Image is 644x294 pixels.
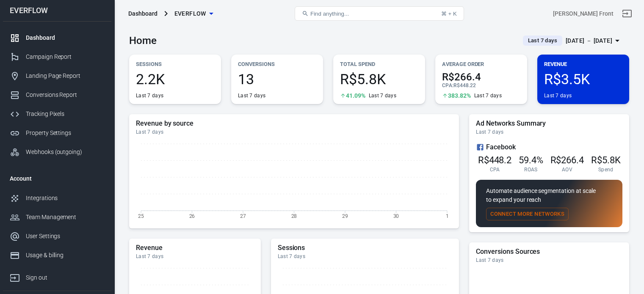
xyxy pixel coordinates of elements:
[562,166,572,173] span: AOV
[3,265,111,287] a: Sign out
[3,227,111,246] a: User Settings
[3,66,111,85] a: Landing Page Report
[295,6,464,21] button: Find anything...⌘ + K
[3,28,111,47] a: Dashboard
[441,11,457,17] div: ⌘ + K
[136,92,163,99] div: Last 7 days
[3,143,111,162] a: Webhooks (outgoing)
[566,36,612,46] div: [DATE] － [DATE]
[476,142,622,152] div: Facebook
[189,213,195,219] tspan: 26
[26,129,105,137] div: Property Settings
[26,251,105,260] div: Usage & billing
[490,166,500,173] span: CPA
[442,72,520,82] span: R$266.4
[476,247,622,256] h5: Conversions Sources
[598,166,614,173] span: Spend
[26,148,105,157] div: Webhooks (outgoing)
[171,6,216,22] button: EVERFLOW
[136,244,254,252] h5: Revenue
[617,3,637,24] a: Sign out
[136,60,214,69] p: Sessions
[553,9,614,18] div: Account id: KGa5hiGJ
[26,213,105,222] div: Team Management
[474,92,502,99] div: Last 7 days
[453,82,476,88] span: R$448.22
[3,85,111,104] a: Conversions Report
[3,246,111,265] a: Usage & billing
[478,155,512,165] span: R$448.2
[238,72,316,86] span: 13
[238,92,265,99] div: Last 7 days
[26,33,105,42] div: Dashboard
[476,257,622,264] div: Last 7 days
[310,11,349,17] span: Find anything...
[26,91,105,99] div: Conversions Report
[442,60,520,69] p: Average Order
[476,129,622,135] div: Last 7 days
[238,60,316,69] p: Conversions
[26,71,105,80] div: Landing Page Report
[278,253,453,260] div: Last 7 days
[128,9,158,18] div: Dashboard
[544,72,622,86] span: R$3.5K
[3,168,111,189] li: Account
[3,189,111,208] a: Integrations
[591,155,621,165] span: R$5.8K
[138,213,144,219] tspan: 25
[129,35,157,47] h3: Home
[136,129,452,135] div: Last 7 days
[448,93,471,99] span: 383.82%
[544,60,622,69] p: Revenue
[3,124,111,143] a: Property Settings
[550,155,584,165] span: R$266.4
[342,213,348,219] tspan: 29
[26,194,105,203] div: Integrations
[393,213,399,219] tspan: 30
[240,213,246,219] tspan: 27
[3,47,111,66] a: Campaign Report
[174,8,206,19] span: EVERFLOW
[446,213,449,219] tspan: 1
[476,142,484,152] svg: Facebook Ads
[26,52,105,61] div: Campaign Report
[340,72,418,86] span: R$5.8K
[346,93,365,99] span: 41.09%
[278,244,453,252] h5: Sessions
[486,187,612,204] p: Automate audience segmentation at scale to expand your reach
[136,72,214,86] span: 2.2K
[525,36,561,45] span: Last 7 days
[486,208,569,221] button: Connect More Networks
[369,92,396,99] div: Last 7 days
[3,104,111,124] a: Tracking Pixels
[524,166,537,173] span: ROAS
[3,7,111,14] div: EVERFLOW
[291,213,297,219] tspan: 28
[26,110,105,118] div: Tracking Pixels
[442,82,453,88] span: CPA :
[516,34,629,48] button: Last 7 days[DATE] － [DATE]
[26,273,105,282] div: Sign out
[136,253,254,260] div: Last 7 days
[3,208,111,227] a: Team Management
[476,119,622,128] h5: Ad Networks Summary
[544,92,572,99] div: Last 7 days
[340,60,418,69] p: Total Spend
[519,155,543,165] span: 59.4%
[136,119,452,128] h5: Revenue by source
[26,232,105,241] div: User Settings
